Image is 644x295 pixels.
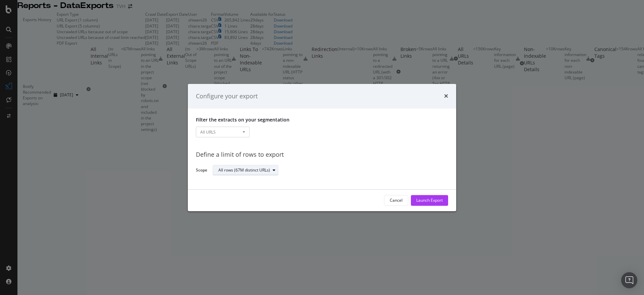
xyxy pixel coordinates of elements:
div: Open Intercom Messenger [621,272,637,288]
label: Scope [196,167,207,175]
div: All rows (67M distinct URLs) [218,168,270,173]
button: Cancel [384,195,408,206]
button: All rows (67M distinct URLs) [213,165,278,176]
div: times [444,92,448,101]
div: Cancel [390,198,402,203]
button: All URLS [196,127,250,138]
div: modal [188,84,456,211]
button: Launch Export [411,195,448,206]
p: Filter the extracts on your segmentation [196,117,448,124]
div: Launch Export [416,198,443,203]
div: Define a limit of rows to export [196,151,448,159]
div: Configure your export [196,92,258,101]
